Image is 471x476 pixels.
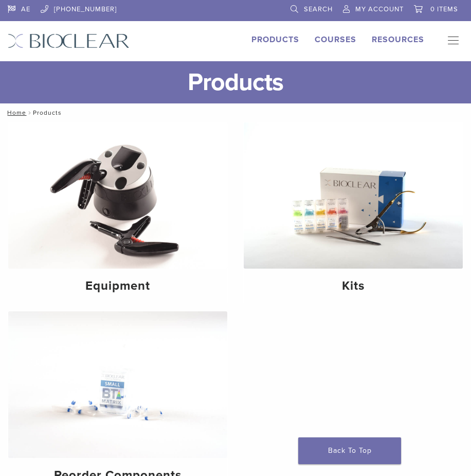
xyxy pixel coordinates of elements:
[8,311,227,457] img: Reorder Components
[251,34,299,45] a: Products
[26,110,33,115] span: /
[440,33,463,49] nav: Primary Navigation
[372,34,424,45] a: Resources
[244,122,463,302] a: Kits
[244,122,463,269] img: Kits
[16,277,219,295] h4: Equipment
[315,34,356,45] a: Courses
[8,122,227,269] img: Equipment
[355,5,404,13] span: My Account
[298,437,401,464] a: Back To Top
[304,5,333,13] span: Search
[430,5,458,13] span: 0 items
[252,277,455,295] h4: Kits
[8,122,227,302] a: Equipment
[4,109,26,116] a: Home
[8,33,130,48] img: Bioclear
